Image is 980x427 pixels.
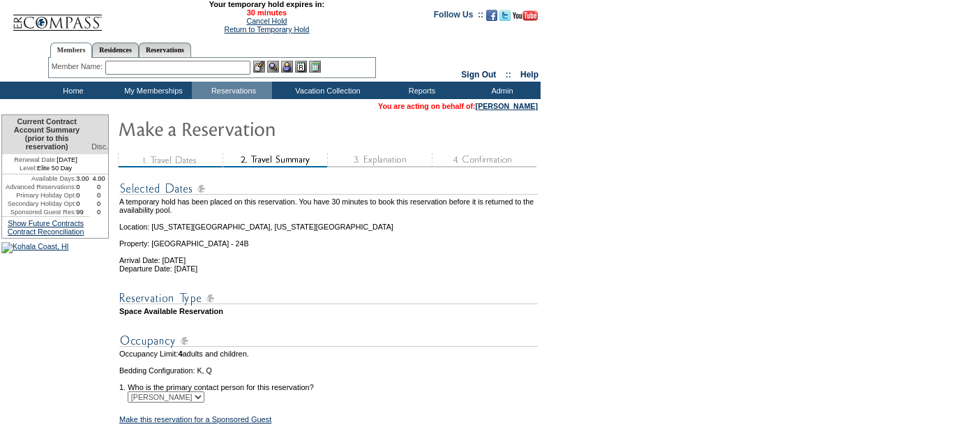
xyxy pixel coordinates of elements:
td: Sponsored Guest Res: [2,208,76,216]
div: Member Name: [52,61,105,73]
img: step4_state1.gif [432,153,536,167]
img: step2_state2.gif [223,153,327,167]
td: [DATE] [2,154,89,164]
td: My Memberships [112,82,192,99]
td: Property: [GEOGRAPHIC_DATA] - 24B [119,231,538,248]
td: Reports [380,82,460,99]
td: Advanced Reservations: [2,183,76,191]
td: 0 [89,208,108,216]
td: 0 [76,191,89,200]
img: step3_state1.gif [327,153,432,167]
img: Reservations [295,61,307,73]
img: Follow us on Twitter [499,10,511,21]
td: A temporary hold has been placed on this reservation. You have 30 minutes to book this reservatio... [119,197,538,214]
img: subTtlSelectedDates.gif [119,180,538,197]
a: Show Future Contracts [8,219,84,227]
img: Kohala Coast, HI [1,242,69,253]
td: Departure Date: [DATE] [119,264,538,273]
td: Current Contract Account Summary (prior to this reservation) [2,115,89,154]
img: Compass Home [12,3,103,31]
img: step1_state3.gif [118,153,223,167]
td: Secondary Holiday Opt: [2,200,76,208]
span: 4 [178,350,182,358]
td: 0 [89,183,108,191]
img: Make Reservation [118,114,397,142]
span: You are acting on behalf of: [378,102,538,110]
span: Level: [20,164,37,172]
a: Residences [92,43,139,57]
td: 4.00 [89,174,108,183]
td: 1. Who is the primary contact person for this reservation? [119,375,538,391]
td: Bedding Configuration: K, Q [119,366,538,375]
img: Impersonate [281,61,293,73]
td: 0 [76,183,89,191]
td: 0 [89,200,108,208]
a: Members [50,43,93,58]
td: Space Available Reservation [119,307,538,315]
td: Follow Us :: [434,8,483,25]
img: View [267,61,279,73]
td: Primary Holiday Opt: [2,191,76,200]
td: Vacation Collection [272,82,380,99]
td: Home [31,82,112,99]
td: 0 [89,191,108,200]
span: :: [506,70,511,80]
img: Subscribe to our YouTube Channel [513,10,538,21]
a: Cancel Hold [246,17,287,25]
a: Subscribe to our YouTube Channel [513,14,538,22]
td: Arrival Date: [DATE] [119,248,538,264]
td: Elite 50 Day [2,164,89,174]
td: 3.00 [76,174,89,183]
td: Occupancy Limit: adults and children. [119,350,538,358]
a: Sign Out [461,70,496,80]
a: Follow us on Twitter [499,14,511,22]
td: 0 [76,200,89,208]
img: subTtlOccupancy.gif [119,332,538,350]
span: 30 minutes [110,8,423,17]
span: Disc. [91,142,108,151]
td: Available Days: [2,174,76,183]
a: [PERSON_NAME] [476,102,538,110]
img: Become our fan on Facebook [486,10,497,21]
a: Return to Temporary Hold [225,25,310,33]
td: Admin [460,82,541,99]
a: Help [520,70,538,80]
a: Make this reservation for a Sponsored Guest [119,415,271,424]
img: b_edit.gif [253,61,265,73]
span: Renewal Date: [14,156,56,164]
a: Reservations [139,43,191,57]
td: Reservations [192,82,272,99]
td: Location: [US_STATE][GEOGRAPHIC_DATA], [US_STATE][GEOGRAPHIC_DATA] [119,214,538,231]
img: subTtlResType.gif [119,290,538,307]
a: Become our fan on Facebook [486,14,497,22]
a: Contract Reconciliation [8,227,84,236]
img: b_calculator.gif [309,61,321,73]
td: 99 [76,208,89,216]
